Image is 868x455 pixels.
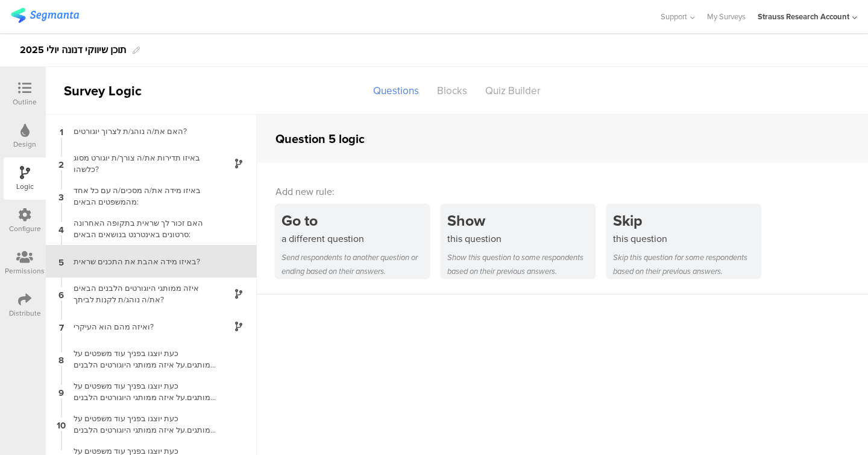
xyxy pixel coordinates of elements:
div: this question [613,232,761,246]
span: Support [661,11,687,22]
div: Send respondents to another question or ending based on their answers. [281,250,429,278]
div: באיזו תדירות את/ה צורך/ת יוגורט מסוג כלשהו? [66,152,217,175]
span: 7 [59,320,64,333]
div: Design [13,139,36,150]
div: Logic [16,181,34,192]
div: כעת יוצגו בפניך עוד משפטים על המותגים.על איזה ממותגי היוגורטים הלבנים הבאים, לדעתך, מתאים לומר: מ... [66,380,217,403]
div: Configure [9,223,41,234]
div: האם את/ה נוהג/ת לצרוך יוגורטים? [66,126,217,137]
div: באיזו מידה את/ה מסכים/ה עם כל אחד מהמשפטים הבאים: [66,185,217,208]
div: באיזו מידה אהבת את התכנים שראית? [66,256,217,267]
div: Strauss Research Account [758,11,849,22]
div: כעת יוצגו בפניך עוד משפטים על המותגים.על איזה ממותגי היוגורטים הלבנים הבאים, לדעתך, מתאים לומר: מ... [66,413,217,436]
div: Questions [364,80,428,101]
span: 4 [58,222,64,235]
div: Quiz Builder [476,80,550,101]
div: כעת יוצגו בפניך עוד משפטים על המותגים.על איזה ממותגי היוגורטים הלבנים הבאים, לדעתך, מתאים לומר: ת... [66,348,217,371]
div: Distribute [9,308,41,319]
div: Go to [281,209,429,232]
div: Outline [13,97,37,107]
div: Blocks [428,80,476,101]
span: 10 [57,418,66,431]
div: Permissions [5,266,45,276]
div: a different question [281,232,429,246]
span: 1 [60,124,63,138]
div: Question 5 logic [275,130,365,148]
div: Skip [613,209,761,232]
div: איזה ממותגי היוגורטים הלבנים הבאים את/ה נוהג/ת לקנות לביתך? [66,282,217,305]
div: Add new rule: [275,185,851,199]
span: 6 [58,287,64,301]
span: 5 [58,255,64,268]
div: Show this question to some respondents based on their previous answers. [447,250,595,278]
div: this question [447,232,595,246]
span: 8 [58,352,64,366]
span: 2 [58,157,64,170]
div: תוכן שיווקי דנונה יולי 2025 [20,40,127,60]
span: 3 [58,189,64,203]
div: ואיזה מהם הוא העיקרי? [66,321,217,332]
div: Survey Logic [46,81,184,101]
img: segmanta logo [11,8,79,23]
div: האם זכור לך שראית בתקופה האחרונה סרטונים באינטרנט בנושאים הבאים: [66,217,217,240]
div: Show [447,209,595,232]
div: Skip this question for some respondents based on their previous answers. [613,250,761,278]
span: 9 [58,385,64,398]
